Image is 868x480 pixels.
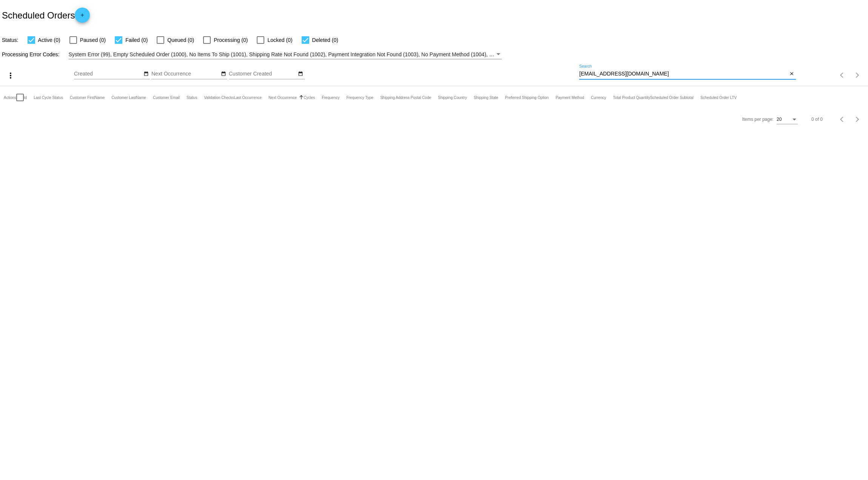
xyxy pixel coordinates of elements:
button: Change sorting for LastOccurrenceUtc [234,95,262,100]
button: Change sorting for LifetimeValue [700,95,737,100]
h2: Scheduled Orders [2,8,90,23]
button: Previous page [835,112,850,127]
button: Change sorting for ShippingState [474,95,498,100]
span: Active (0) [38,35,60,45]
mat-icon: date_range [298,71,303,77]
span: Status: [2,37,19,43]
div: Items per page: [742,117,774,122]
button: Change sorting for LastProcessingCycleId [34,95,63,100]
mat-icon: add [78,12,87,22]
span: Failed (0) [125,35,148,45]
button: Change sorting for Subtotal [650,95,694,100]
span: Locked (0) [267,35,292,45]
button: Previous page [835,68,850,83]
div: 0 of 0 [811,117,823,122]
button: Change sorting for ShippingCountry [438,95,467,100]
button: Change sorting for ShippingPostcode [380,95,431,100]
mat-icon: close [789,71,794,77]
button: Change sorting for PreferredShippingOption [505,95,549,100]
mat-select: Items per page: [777,117,798,122]
mat-icon: more_vert [6,71,15,80]
span: Queued (0) [167,35,194,45]
span: Paused (0) [80,35,106,45]
input: Customer Created [229,71,297,77]
button: Clear [788,70,796,78]
button: Change sorting for Status [187,95,197,100]
button: Change sorting for CustomerEmail [153,95,180,100]
button: Change sorting for Id [24,95,27,100]
button: Change sorting for CustomerFirstName [70,95,105,100]
span: Deleted (0) [312,35,338,45]
button: Next page [850,68,865,83]
button: Change sorting for CustomerLastName [111,95,146,100]
mat-icon: date_range [221,71,226,77]
mat-header-cell: Total Product Quantity [613,86,650,109]
button: Change sorting for CurrencyIso [591,95,606,100]
mat-select: Filter by Processing Error Codes [69,50,502,59]
button: Change sorting for FrequencyType [346,95,373,100]
input: Search [579,71,788,77]
span: Processing (0) [214,35,248,45]
button: Change sorting for Cycles [304,95,315,100]
mat-header-cell: Actions [4,86,16,109]
button: Change sorting for NextOccurrenceUtc [268,95,297,100]
input: Next Occurrence [151,71,219,77]
span: 20 [777,117,782,122]
button: Change sorting for Frequency [322,95,339,100]
button: Next page [850,112,865,127]
button: Change sorting for PaymentMethod.Type [555,95,584,100]
mat-icon: date_range [143,71,149,77]
mat-header-cell: Validation Checks [204,86,234,109]
span: Processing Error Codes: [2,51,60,57]
input: Created [74,71,142,77]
